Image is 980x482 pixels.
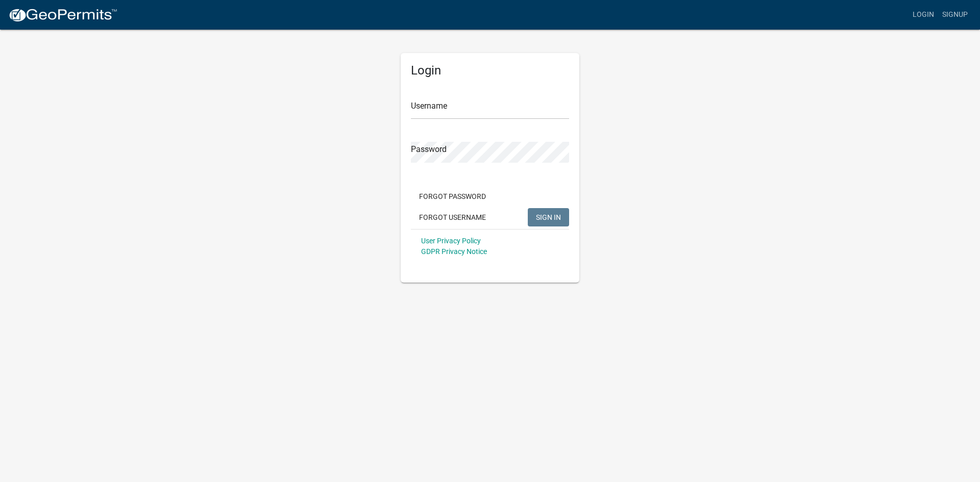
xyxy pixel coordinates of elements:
a: Signup [938,5,972,24]
button: Forgot Password [411,187,494,206]
h5: Login [411,63,569,78]
a: Login [909,5,938,24]
button: SIGN IN [528,208,569,226]
a: GDPR Privacy Notice [421,247,487,256]
a: User Privacy Policy [421,237,481,245]
button: Forgot Username [411,208,494,226]
span: SIGN IN [536,213,561,221]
